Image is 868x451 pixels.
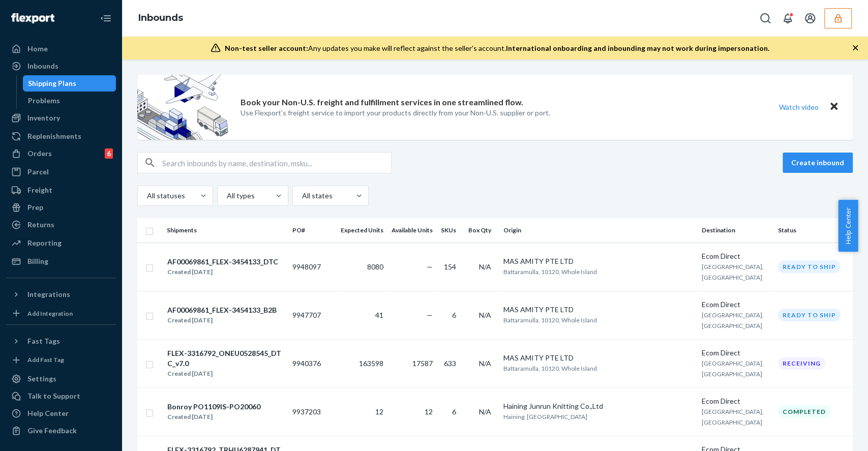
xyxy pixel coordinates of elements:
button: Close Navigation [96,8,116,28]
div: MAS AMITY PTE LTD [503,256,694,266]
div: Talk to Support [27,391,80,401]
span: 6 [452,407,456,416]
span: [GEOGRAPHIC_DATA], [GEOGRAPHIC_DATA] [702,263,764,281]
div: Ready to ship [778,260,841,273]
th: Origin [499,218,698,243]
div: AF00069861_FLEX-3454133_DTC [167,257,278,267]
button: Watch video [772,100,825,114]
button: Help Center [838,200,858,252]
div: FLEX-3316792_ONEU0528545_DTC_v7.0 [167,348,284,369]
span: [GEOGRAPHIC_DATA], [GEOGRAPHIC_DATA] [702,311,764,329]
span: 6 [452,311,456,319]
span: [GEOGRAPHIC_DATA], [GEOGRAPHIC_DATA] [702,359,764,378]
div: Billing [27,256,48,266]
td: 9940376 [288,339,337,387]
span: Support [20,7,57,16]
input: Search inbounds by name, destination, msku... [162,153,391,173]
button: Integrations [6,286,116,303]
a: Problems [23,93,116,109]
span: N/A [479,262,491,271]
th: Status [774,218,853,243]
span: International onboarding and inbounding may not work during impersonation. [506,44,769,52]
span: Non-test seller account: [225,44,308,52]
p: Use Flexport’s freight service to import your products directly from your Non-U.S. supplier or port. [241,108,550,118]
a: Billing [6,253,116,269]
div: Help Center [27,408,69,418]
span: — [427,262,433,271]
ol: breadcrumbs [130,4,191,33]
a: Freight [6,182,116,198]
div: Created [DATE] [167,369,284,379]
td: 9937203 [288,387,337,436]
a: Prep [6,199,116,216]
div: Created [DATE] [167,315,277,325]
div: Any updates you make will reflect against the seller's account. [225,43,769,53]
div: Reporting [27,238,62,248]
a: Inbounds [138,12,183,23]
div: Prep [27,202,43,213]
span: Haining, [GEOGRAPHIC_DATA] [503,413,587,420]
div: Orders [27,148,52,159]
span: N/A [479,311,491,319]
button: Open Search Box [755,8,775,28]
span: 154 [444,262,456,271]
a: Orders6 [6,145,116,162]
p: Book your Non-U.S. freight and fulfillment services in one streamlined flow. [241,97,523,108]
div: Fast Tags [27,336,60,346]
a: Shipping Plans [23,75,116,92]
th: Box Qty [464,218,499,243]
td: 9948097 [288,243,337,291]
div: Problems [28,96,60,106]
div: Created [DATE] [167,267,278,277]
span: 12 [375,407,383,416]
div: Integrations [27,289,70,299]
a: Settings [6,371,116,387]
img: Flexport logo [11,13,54,23]
a: Add Integration [6,307,116,320]
div: Ecom Direct [702,348,770,358]
input: All types [226,191,227,201]
a: Inventory [6,110,116,126]
div: Ecom Direct [702,251,770,261]
button: Close [827,100,841,114]
span: 8080 [367,262,383,271]
div: Freight [27,185,52,195]
a: Reporting [6,235,116,251]
span: 41 [375,311,383,319]
div: Shipping Plans [28,78,76,88]
span: 163598 [359,359,383,368]
div: Inventory [27,113,60,123]
th: SKUs [437,218,464,243]
div: Replenishments [27,131,81,141]
div: Add Integration [27,309,73,318]
input: All states [301,191,302,201]
a: Home [6,41,116,57]
input: All statuses [146,191,147,201]
span: Battaramulla, 10120, Whole Island [503,268,597,276]
div: Home [27,44,48,54]
div: AF00069861_FLEX-3454133_B2B [167,305,277,315]
th: Available Units [387,218,437,243]
button: Open notifications [777,8,798,28]
a: Returns [6,217,116,233]
div: Completed [778,405,830,418]
button: Create inbound [783,153,853,173]
button: Open account menu [800,8,820,28]
a: Add Fast Tag [6,353,116,367]
div: Bonroy PO1109IS-PO20060 [167,402,260,412]
div: MAS AMITY PTE LTD [503,305,694,315]
span: — [427,311,433,319]
a: Help Center [6,405,116,422]
a: Parcel [6,164,116,180]
span: 12 [425,407,433,416]
span: N/A [479,359,491,368]
div: Haining Junrun Knitting Co.,Ltd [503,401,694,411]
button: Fast Tags [6,333,116,349]
div: Give Feedback [27,426,77,436]
span: 17587 [412,359,433,368]
div: Ecom Direct [702,299,770,310]
a: Replenishments [6,128,116,144]
span: Battaramulla, 10120, Whole Island [503,365,597,372]
div: MAS AMITY PTE LTD [503,353,694,363]
button: Talk to Support [6,388,116,404]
